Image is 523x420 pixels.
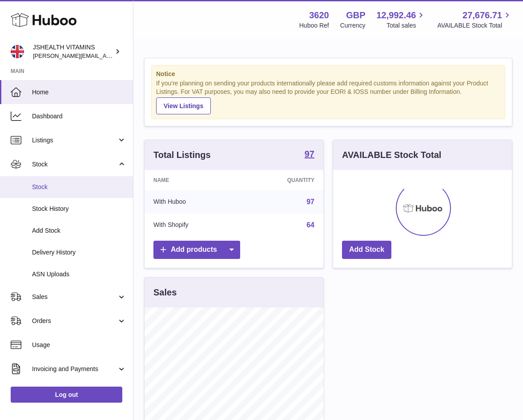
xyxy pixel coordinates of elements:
a: Add Stock [342,241,391,259]
div: If you're planning on sending your products internationally please add required customs informati... [156,79,500,114]
span: Stock History [32,205,126,213]
span: Stock [32,160,117,169]
div: Huboo Ref [299,21,329,30]
span: AVAILABLE Stock Total [437,21,512,30]
img: francesca@jshealthvitamins.com [11,45,24,58]
span: ASN Uploads [32,270,126,279]
div: JSHEALTH VITAMINS [33,43,113,60]
strong: 3620 [309,9,329,21]
a: 64 [306,221,314,229]
a: View Listings [156,97,211,114]
a: 27,676.71 AVAILABLE Stock Total [437,9,512,30]
span: Home [32,88,126,97]
strong: Notice [156,70,500,78]
span: [PERSON_NAME][EMAIL_ADDRESS][DOMAIN_NAME] [33,52,178,59]
span: Usage [32,341,126,349]
span: Sales [32,293,117,301]
td: With Huboo [145,190,241,214]
th: Quantity [241,170,323,190]
span: Orders [32,317,117,325]
td: With Shopify [145,214,241,237]
a: 12,992.46 Total sales [376,9,426,30]
span: Invoicing and Payments [32,365,117,373]
h3: Total Listings [153,149,211,161]
a: Log out [11,387,122,403]
span: 27,676.71 [463,9,502,21]
a: 97 [305,149,314,160]
h3: AVAILABLE Stock Total [342,149,441,161]
h3: Sales [153,287,177,299]
span: Total sales [386,21,426,30]
strong: GBP [346,9,365,21]
th: Name [145,170,241,190]
strong: 97 [305,149,314,158]
span: Add Stock [32,226,126,235]
a: Add products [153,241,240,259]
span: Listings [32,136,117,145]
div: Currency [340,21,366,30]
a: 97 [306,198,314,206]
span: Stock [32,183,126,191]
span: Dashboard [32,112,126,121]
span: 12,992.46 [376,9,416,21]
span: Delivery History [32,248,126,257]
